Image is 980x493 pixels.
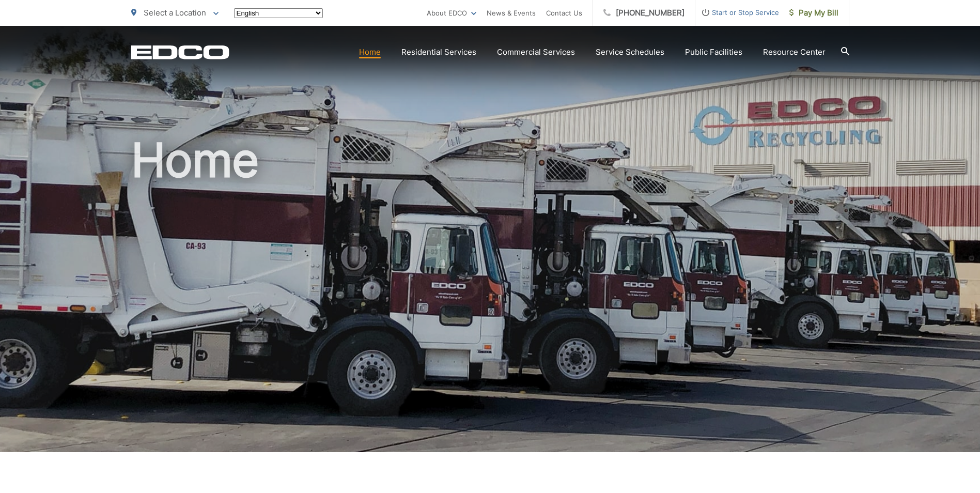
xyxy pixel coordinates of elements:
h1: Home [131,134,849,461]
a: Residential Services [401,46,476,58]
a: Contact Us [546,7,582,19]
a: Commercial Services [497,46,575,58]
a: News & Events [487,7,536,19]
a: Resource Center [763,46,826,58]
span: Pay My Bill [789,7,838,19]
a: Home [359,46,381,58]
a: EDCD logo. Return to the homepage. [131,45,229,59]
a: Public Facilities [685,46,742,58]
a: About EDCO [427,7,476,19]
select: Select a language [234,8,323,18]
span: Select a Location [144,8,206,18]
a: Service Schedules [596,46,664,58]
